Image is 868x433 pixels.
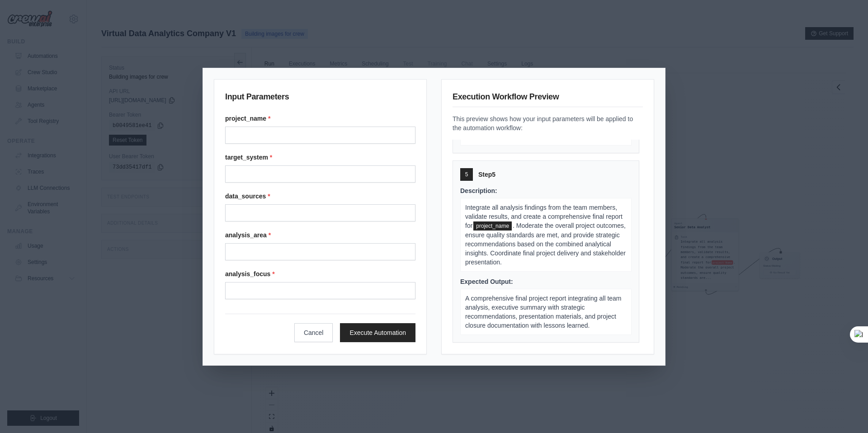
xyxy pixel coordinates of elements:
[225,90,415,107] h3: Input Parameters
[473,221,512,231] span: project_name
[460,278,513,285] span: Expected Output:
[453,90,643,107] h3: Execution Workflow Preview
[823,390,868,433] iframe: Chat Widget
[225,269,415,278] label: analysis_focus
[225,231,415,240] label: analysis_area
[294,323,333,342] button: Cancel
[340,323,415,342] button: Execute Automation
[225,114,415,123] label: project_name
[225,153,415,162] label: target_system
[465,171,468,178] span: 5
[465,204,623,229] span: Integrate all analysis findings from the team members, validate results, and create a comprehensi...
[465,295,622,329] span: A comprehensive final project report integrating all team analysis, executive summary with strate...
[460,187,497,194] span: Description:
[225,192,415,201] label: data_sources
[478,170,495,179] span: Step 5
[453,114,643,132] p: This preview shows how your input parameters will be applied to the automation workflow:
[465,222,626,266] span: . Moderate the overall project outcomes, ensure quality standards are met, and provide strategic ...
